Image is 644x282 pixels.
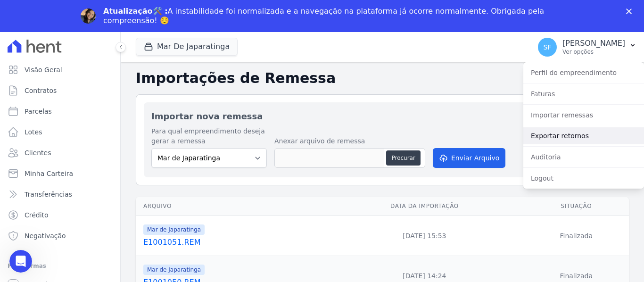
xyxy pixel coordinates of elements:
span: Visão Geral [25,65,62,75]
a: Contratos [4,81,116,100]
button: Procurar [386,150,420,166]
p: Ver opções [562,48,625,56]
span: SF [544,44,552,50]
h2: Importações de Remessa [136,70,629,87]
span: Contratos [25,86,57,95]
a: Crédito [4,206,116,224]
a: Minha Carteira [4,164,116,183]
label: Anexar arquivo de remessa [274,136,425,146]
a: Clientes [4,143,116,162]
a: Perfil do empreendimento [523,64,644,81]
a: Auditoria [523,149,644,166]
div: A instabilidade foi normalizada e a navegação na plataforma já ocorre normalmente. Obrigada pela ... [103,7,548,25]
a: Visão Geral [4,60,116,79]
p: [PERSON_NAME] [562,39,625,48]
span: Transferências [25,190,72,199]
iframe: Intercom live chat [9,250,32,273]
td: [DATE] 15:53 [325,216,523,256]
a: Logout [523,170,644,187]
a: Exportar retornos [523,127,644,144]
th: Arquivo [136,197,325,216]
a: Parcelas [4,102,116,121]
button: Enviar Arquivo [433,148,505,168]
a: Negativação [4,226,116,245]
a: Importar remessas [523,107,644,124]
span: Parcelas [25,107,52,116]
th: Situação [524,197,629,216]
img: Profile image for Adriane [81,8,96,24]
span: Mar de Japaratinga [143,265,205,275]
th: Data da Importação [325,197,523,216]
div: Fechar [626,8,636,14]
span: Negativação [25,231,66,241]
b: Atualização🛠️ : [103,7,168,16]
div: Plataformas [8,260,113,272]
a: E1001051.REM [143,237,322,248]
a: Faturas [523,85,644,102]
label: Para qual empreendimento deseja gerar a remessa [151,126,267,146]
span: Crédito [25,210,49,220]
a: Transferências [4,185,116,204]
td: Finalizada [524,216,629,256]
button: SF [PERSON_NAME] Ver opções [530,34,644,60]
a: Lotes [4,123,116,141]
button: Mar De Japaratinga [136,38,238,56]
span: Clientes [25,148,51,158]
h2: Importar nova remessa [151,110,613,123]
span: Minha Carteira [25,169,73,178]
span: Lotes [25,127,42,137]
span: Mar de Japaratinga [143,224,205,235]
